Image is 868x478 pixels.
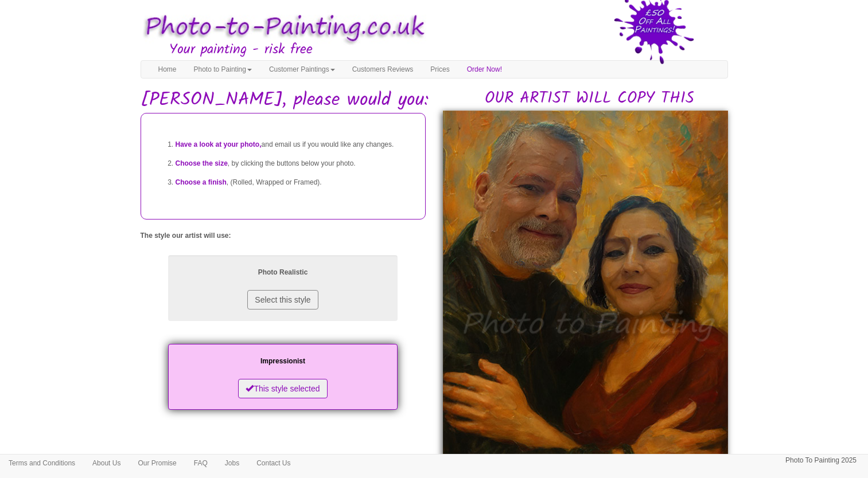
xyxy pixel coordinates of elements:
[247,290,318,309] button: Select this style
[176,173,414,192] li: , (Rolled, Wrapped or Framed).
[176,154,414,173] li: , by clicking the buttons below your photo.
[344,61,422,78] a: Customers Reviews
[248,455,299,472] a: Contact Us
[176,135,414,154] li: and email us if you would like any changes.
[180,267,386,279] p: Photo Realistic
[176,178,227,186] span: Choose a finish
[141,231,231,241] label: The style our artist will use:
[141,90,728,110] h1: [PERSON_NAME], please would you:
[180,355,386,367] p: Impressionist
[185,455,216,472] a: FAQ
[785,455,857,467] p: Photo To Painting 2025
[176,140,262,148] span: Have a look at your photo,
[260,61,344,78] a: Customer Paintings
[176,159,228,167] span: Choose the size
[422,61,458,78] a: Prices
[458,61,511,78] a: Order Now!
[129,455,185,472] a: Our Promise
[216,455,248,472] a: Jobs
[169,42,728,57] h3: Your painting - risk free
[84,455,129,472] a: About Us
[185,61,260,78] a: Photo to Painting
[150,61,185,78] a: Home
[451,90,728,108] h2: OUR ARTIST WILL COPY THIS
[135,6,429,50] img: Photo to Painting
[238,379,327,398] button: This style selected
